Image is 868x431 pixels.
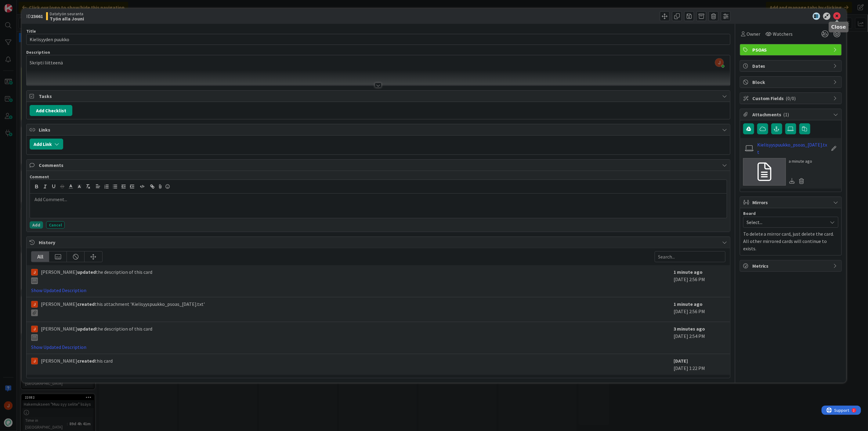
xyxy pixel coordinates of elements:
p: Skripti liitteenä [30,59,727,66]
span: Tasks [39,92,719,100]
span: Support [13,1,28,8]
b: 1 minute ago [674,269,703,275]
div: [DATE] 2:56 PM [674,268,725,294]
span: Dates [752,62,830,70]
b: Työn alla Jouni [50,16,84,21]
span: [PERSON_NAME] this attachment 'Kielisyyspuukko_psoas_[DATE].txt' [41,300,205,316]
img: JM [31,301,38,308]
a: Show Updated Description [31,287,86,293]
div: Download [789,177,796,185]
button: Add Checklist [30,105,72,116]
a: Show Updated Description [31,344,86,350]
b: 23661 [31,13,43,19]
b: 3 minutes ago [674,326,705,332]
b: updated [77,326,96,332]
span: [PERSON_NAME] the description of this card [41,325,152,341]
b: 1 minute ago [674,301,703,307]
p: To delete a mirror card, just delete the card. All other mirrored cards will continue to exists. [743,230,838,252]
label: Title [26,28,36,34]
span: ID [26,13,43,20]
span: Owner [747,30,760,38]
div: All [31,252,49,262]
span: Block [752,78,830,86]
img: JM [31,269,38,276]
img: JM [31,326,38,332]
button: Add Link [30,139,63,150]
span: Description [26,49,50,55]
div: 2 [32,2,33,7]
div: [DATE] 2:56 PM [674,300,725,319]
button: Cancel [46,221,65,229]
span: History [39,239,719,246]
span: Comments [39,161,719,169]
span: Select... [747,218,825,226]
span: ( 1 ) [783,111,789,118]
b: created [77,358,95,364]
span: [PERSON_NAME] this card [41,357,113,364]
h5: Close [831,24,846,30]
input: Search... [655,251,725,262]
span: Watchers [773,30,793,38]
div: a minute ago [789,158,812,165]
span: Datatyön seuranta [50,11,84,16]
a: Kielisyyspuukko_psoas_[DATE].txt [757,141,828,156]
b: [DATE] [674,358,688,364]
span: ( 0/0 ) [786,95,796,101]
span: PSOAS [752,46,830,53]
span: Board [743,211,756,215]
span: [PERSON_NAME] the description of this card [41,268,152,284]
span: Mirrors [752,199,830,206]
img: JM [31,358,38,364]
div: [DATE] 2:54 PM [674,325,725,351]
span: Attachments [752,111,830,118]
button: Add [30,221,43,229]
div: [DATE] 1:22 PM [674,357,725,372]
span: Custom Fields [752,95,830,102]
input: type card name here... [26,34,730,45]
b: updated [77,269,96,275]
img: AAcHTtdL3wtcyn1eGseKwND0X38ITvXuPg5_7r7WNcK5=s96-c [715,58,724,67]
span: Links [39,126,719,133]
b: created [77,301,95,307]
span: Comment [30,174,49,179]
span: Metrics [752,262,830,270]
